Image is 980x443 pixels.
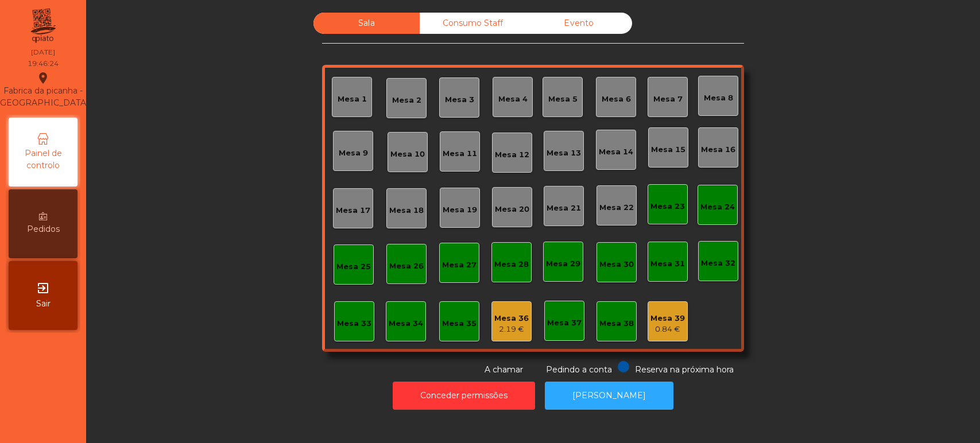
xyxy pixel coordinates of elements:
div: Mesa 34 [389,318,423,329]
div: 0.84 € [650,324,685,335]
div: Mesa 22 [599,202,634,213]
div: Mesa 25 [336,261,371,273]
div: Mesa 39 [650,313,685,324]
div: Mesa 23 [650,201,685,212]
span: Painel de controlo [11,147,75,172]
div: Consumo Staff [420,13,526,34]
span: Reserva na próxima hora [635,364,734,375]
div: Mesa 3 [445,94,474,106]
div: Mesa 28 [494,259,529,270]
div: Mesa 11 [443,148,477,160]
div: Mesa 2 [392,95,421,106]
div: Mesa 24 [700,201,735,213]
div: Mesa 38 [599,318,634,329]
img: qpiato [29,6,57,46]
div: Mesa 33 [337,318,371,329]
div: [DATE] [31,47,55,57]
div: Mesa 36 [494,313,529,324]
div: Mesa 8 [704,92,733,104]
span: Pedindo a conta [546,364,612,375]
div: 2.19 € [494,324,529,335]
div: Mesa 18 [389,205,424,216]
div: Mesa 9 [339,147,368,159]
div: Mesa 10 [390,149,425,160]
div: Mesa 29 [546,258,580,270]
div: Evento [526,13,632,34]
div: Mesa 31 [650,258,685,270]
div: Mesa 15 [651,144,685,156]
div: Mesa 27 [442,259,477,271]
button: Conceder permissões [393,382,535,410]
i: location_on [36,71,50,85]
div: Mesa 4 [498,94,528,105]
button: [PERSON_NAME] [545,382,673,410]
div: Sala [313,13,420,34]
div: Mesa 16 [701,144,735,156]
div: Mesa 14 [599,146,633,158]
div: Mesa 13 [547,147,581,159]
div: Mesa 20 [495,204,529,215]
span: Sair [36,298,51,310]
div: Mesa 5 [548,94,578,105]
div: 19:46:24 [28,59,59,69]
span: Pedidos [27,223,60,235]
div: Mesa 6 [602,94,631,105]
div: Mesa 1 [338,94,367,105]
span: A chamar [485,364,523,375]
div: Mesa 35 [442,318,477,329]
div: Mesa 30 [599,259,634,270]
div: Mesa 12 [495,149,529,161]
i: exit_to_app [36,281,50,295]
div: Mesa 21 [547,203,581,214]
div: Mesa 17 [336,205,370,216]
div: Mesa 7 [653,94,683,105]
div: Mesa 19 [443,204,477,216]
div: Mesa 37 [547,317,582,329]
div: Mesa 26 [389,261,424,272]
div: Mesa 32 [701,258,735,269]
